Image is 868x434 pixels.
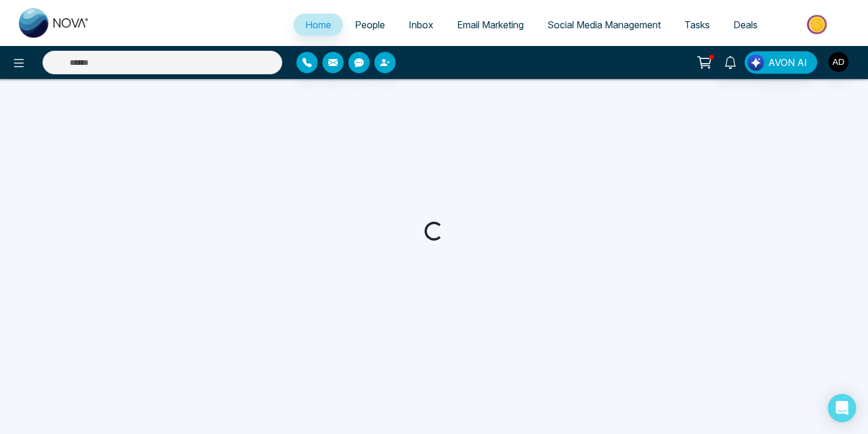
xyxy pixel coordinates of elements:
span: Home [305,19,331,31]
img: User Avatar [828,52,849,72]
span: Social Media Management [547,19,661,31]
a: Inbox [397,14,445,36]
span: Inbox [409,19,433,31]
img: Lead Flow [748,54,764,71]
button: AVON AI [745,51,817,74]
a: Social Media Management [536,14,673,36]
div: Open Intercom Messenger [828,394,856,422]
a: People [343,14,397,36]
a: Email Marketing [445,14,536,36]
img: Market-place.gif [775,11,861,38]
span: AVON AI [768,55,807,70]
span: Deals [733,19,758,31]
span: Email Marketing [457,19,524,31]
span: People [355,19,385,31]
a: Tasks [673,14,722,36]
span: Tasks [684,19,710,31]
a: Home [293,14,343,36]
a: Deals [722,14,769,36]
img: Nova CRM Logo [19,8,90,38]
